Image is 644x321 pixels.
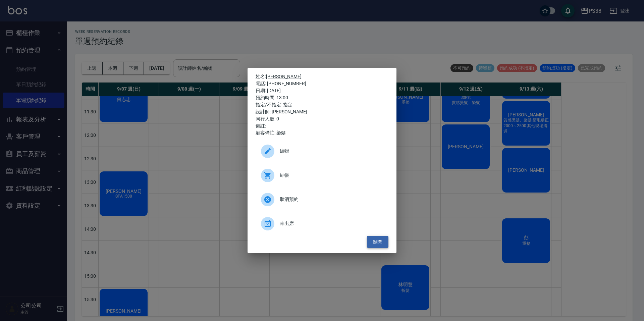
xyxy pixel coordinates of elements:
div: 指定/不指定: 指定 [256,101,388,108]
a: 結帳 [256,166,388,190]
p: 姓名: [256,73,388,80]
div: 編輯 [256,142,388,161]
span: 未出席 [280,220,383,227]
div: 電話: [PHONE_NUMBER] [256,80,388,87]
div: 未出席 [256,214,388,233]
button: 關閉 [367,236,388,248]
div: 取消預約 [256,190,388,209]
div: 設計師: [PERSON_NAME] [256,108,388,115]
div: 同行人數: 0 [256,115,388,122]
span: 編輯 [280,148,383,155]
div: 備註: [256,122,388,129]
span: 結帳 [280,172,383,179]
a: 編輯 [256,142,388,166]
div: 結帳 [256,166,388,185]
div: 顧客備註: 染髮 [256,129,388,137]
div: 預約時間: 13:00 [256,94,388,101]
span: 取消預約 [280,196,383,203]
a: [PERSON_NAME] [266,74,302,79]
div: 日期: [DATE] [256,87,388,94]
